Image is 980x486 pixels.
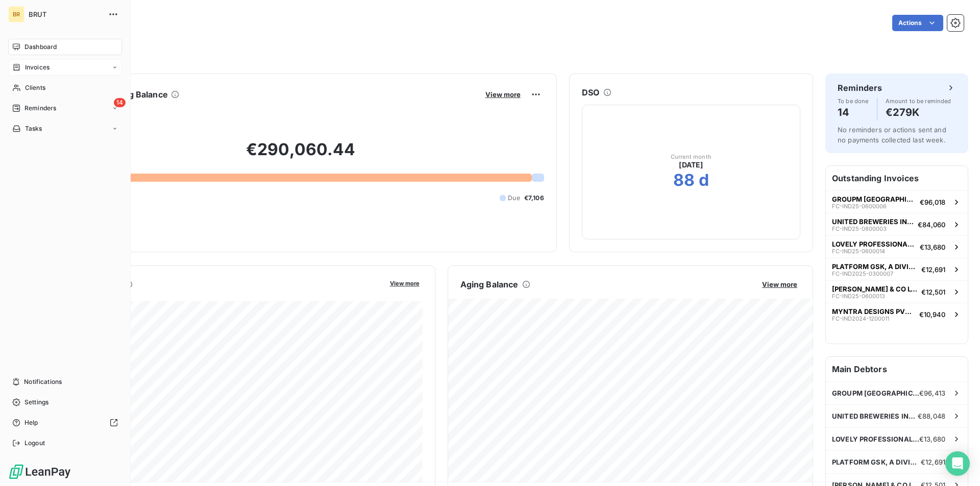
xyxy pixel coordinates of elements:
[838,98,869,104] span: To be done
[832,248,885,254] span: FC-IND25-0600014
[826,190,968,213] button: GROUPM [GEOGRAPHIC_DATA]FC-IND25-0600006€96,018
[58,290,383,301] span: Monthly Revenue
[919,310,945,319] span: €10,940
[920,198,945,206] span: €96,018
[826,357,968,381] h6: Main Debtors
[838,126,946,144] span: No reminders or actions sent and no payments collected last week.
[826,166,968,190] h6: Outstanding Invoices
[832,217,914,226] span: UNITED BREWERIES INDIA
[919,389,945,397] span: €96,413
[25,63,50,72] span: Invoices
[460,278,519,290] h6: Aging Balance
[24,377,62,386] span: Notifications
[892,15,943,31] button: Actions
[921,288,945,296] span: €12,501
[832,315,889,322] span: FC-IND2024-1200011
[8,415,122,431] a: Help
[24,104,56,113] span: Reminders
[25,124,42,133] span: Tasks
[832,262,917,271] span: PLATFORM GSK, A DIVISION OF TLGINDI
[826,280,968,303] button: [PERSON_NAME] & CO LTDFC-IND25-0600013€12,501
[832,203,887,209] span: FC-IND25-0600006
[918,412,945,420] span: €88,048
[679,160,703,170] span: [DATE]
[832,195,916,203] span: GROUPM [GEOGRAPHIC_DATA]
[832,240,916,248] span: LOVELY PROFESSIONAL UNIVERSITY
[921,458,945,466] span: €12,691
[832,435,919,443] span: LOVELY PROFESSIONAL UNIVERSITY
[886,98,951,104] span: Amount to be reminded
[832,226,887,232] span: FC-IND25-0800003
[58,139,544,170] h2: €290,060.44
[826,213,968,235] button: UNITED BREWERIES INDIAFC-IND25-0800003€84,060
[886,104,951,120] h4: €279K
[921,265,945,274] span: €12,691
[832,285,917,293] span: [PERSON_NAME] & CO LTD
[29,10,102,18] span: BRUT
[832,293,885,299] span: FC-IND25-0600013
[24,398,48,407] span: Settings
[920,243,945,251] span: €13,680
[673,170,695,190] h2: 88
[832,458,921,466] span: PLATFORM GSK, A DIVISION OF TLGINDI
[826,258,968,280] button: PLATFORM GSK, A DIVISION OF TLGINDIFC-IND2025-0300007€12,691
[826,235,968,258] button: LOVELY PROFESSIONAL UNIVERSITYFC-IND25-0600014€13,680
[24,439,45,448] span: Logout
[387,278,423,287] button: View more
[114,98,126,107] span: 14
[671,154,712,160] span: Current month
[582,86,599,99] h6: DSO
[25,83,45,92] span: Clients
[482,90,524,99] button: View more
[24,42,57,52] span: Dashboard
[832,389,919,397] span: GROUPM [GEOGRAPHIC_DATA]
[945,451,970,476] div: Open Intercom Messenger
[832,271,893,277] span: FC-IND2025-0300007
[8,464,71,480] img: Logo LeanPay
[838,82,882,94] h6: Reminders
[390,280,420,287] span: View more
[24,418,38,427] span: Help
[919,435,945,443] span: €13,680
[759,280,800,289] button: View more
[524,193,544,203] span: €7,106
[832,307,915,315] span: MYNTRA DESIGNS PVT LTD
[508,193,520,203] span: Due
[485,90,521,99] span: View more
[762,280,797,288] span: View more
[838,104,869,120] h4: 14
[699,170,709,190] h2: d
[832,412,918,420] span: UNITED BREWERIES INDIA
[826,303,968,325] button: MYNTRA DESIGNS PVT LTDFC-IND2024-1200011€10,940
[918,221,945,229] span: €84,060
[8,6,24,22] div: BR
